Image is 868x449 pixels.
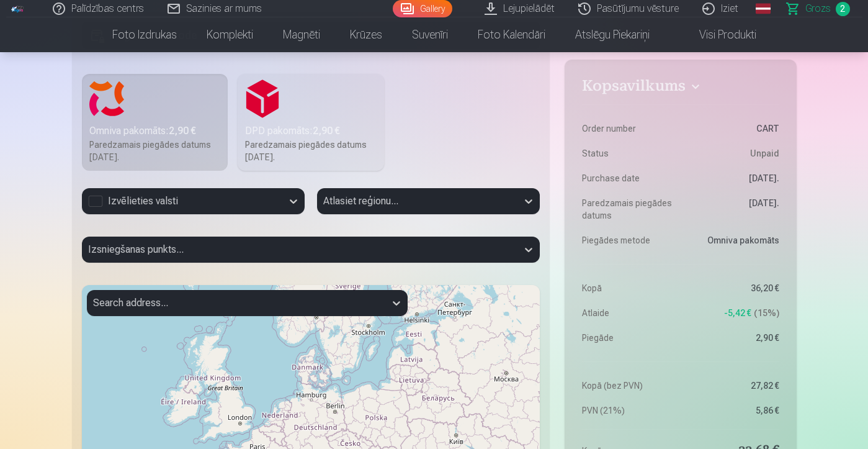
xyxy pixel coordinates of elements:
[687,282,779,294] dd: 36,20 €
[687,379,779,392] dd: 27,82 €
[582,197,674,222] dt: Paredzamais piegādes datums
[687,122,779,135] dd: CART
[582,379,674,392] dt: Kopā (bez PVN)
[560,17,664,52] a: Atslēgu piekariņi
[582,147,674,160] dt: Status
[89,124,221,138] div: Omniva pakomāts :
[245,138,377,163] div: Paredzamais piegādes datums [DATE].
[664,17,771,52] a: Visi produkti
[11,5,25,12] img: /fa1
[335,17,397,52] a: Krūzes
[97,17,192,52] a: Foto izdrukas
[687,332,779,344] dd: 2,90 €
[687,172,779,184] dd: [DATE].
[750,147,779,160] span: Unpaid
[687,197,779,222] dd: [DATE].
[169,125,196,137] b: 2,90 €
[463,17,560,52] a: Foto kalendāri
[724,307,751,319] span: -5,42 €
[582,307,674,319] dt: Atlaide
[313,125,340,137] b: 2,90 €
[192,17,268,52] a: Komplekti
[582,234,674,247] dt: Piegādes metode
[88,194,276,209] div: Izvēlieties valsti
[582,122,674,135] dt: Order number
[582,172,674,184] dt: Purchase date
[805,1,831,16] span: Grozs
[582,404,674,417] dt: PVN (21%)
[687,404,779,417] dd: 5,86 €
[582,332,674,344] dt: Piegāde
[397,17,463,52] a: Suvenīri
[268,17,335,52] a: Magnēti
[687,234,779,247] dd: Omniva pakomāts
[582,77,779,99] button: Kopsavilkums
[89,138,221,163] div: Paredzamais piegādes datums [DATE].
[245,124,377,138] div: DPD pakomāts :
[836,2,850,16] span: 2
[582,282,674,294] dt: Kopā
[754,307,779,319] span: 15 %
